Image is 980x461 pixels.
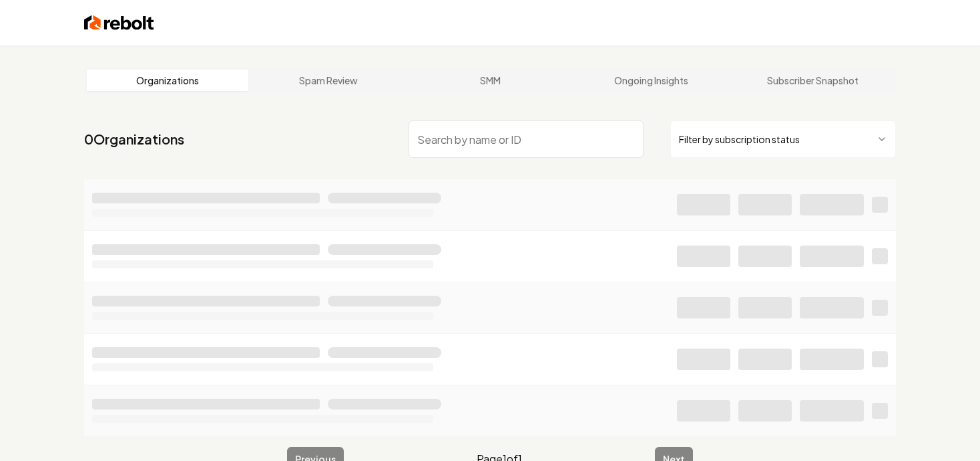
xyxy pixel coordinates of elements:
[84,13,154,32] img: Rebolt Logo
[409,120,644,158] input: Search by name or ID
[87,70,248,91] a: Organizations
[409,70,571,91] a: SMM
[84,130,184,149] a: 0Organizations
[571,70,732,91] a: Ongoing Insights
[732,70,893,91] a: Subscriber Snapshot
[248,70,410,91] a: Spam Review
